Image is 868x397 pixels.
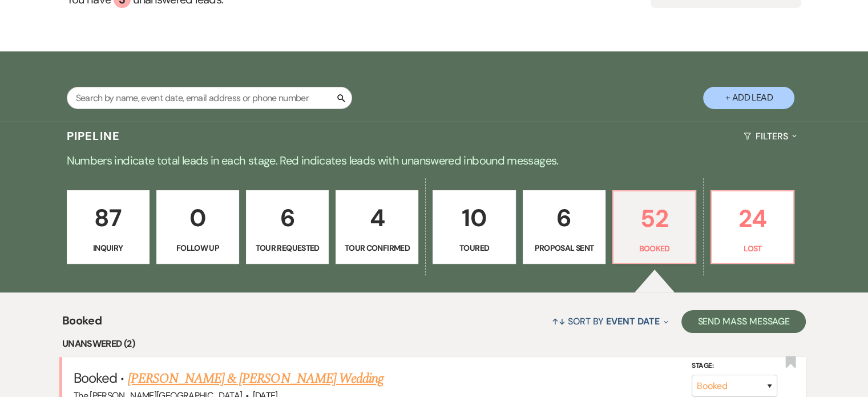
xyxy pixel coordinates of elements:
a: 87Inquiry [67,190,150,264]
h3: Pipeline [67,128,120,144]
button: Filters [739,121,801,151]
span: Booked [74,369,117,387]
span: ↑↓ [552,315,566,327]
a: 10Toured [433,190,515,264]
a: [PERSON_NAME] & [PERSON_NAME] Wedding [128,368,383,389]
a: 0Follow Up [156,190,239,264]
label: Stage: [692,360,777,372]
a: 52Booked [612,190,696,264]
p: 6 [253,199,321,237]
p: 4 [343,199,411,237]
button: Send Mass Message [681,310,806,333]
button: Sort By Event Date [547,306,673,336]
p: Toured [440,242,508,254]
p: Numbers indicate total leads in each stage. Red indicates leads with unanswered inbound messages. [23,151,845,170]
p: Inquiry [74,242,142,254]
p: Tour Confirmed [343,242,411,254]
a: 4Tour Confirmed [336,190,418,264]
p: Booked [620,242,688,255]
a: 6Tour Requested [246,190,329,264]
span: Event Date [606,315,659,327]
li: Unanswered (2) [62,336,806,351]
input: Search by name, event date, email address or phone number [67,87,352,109]
p: Lost [718,242,786,255]
p: 87 [74,199,142,237]
p: 6 [530,199,598,237]
p: 10 [440,199,508,237]
p: 52 [620,199,688,238]
p: Proposal Sent [530,242,598,254]
p: 24 [718,199,786,238]
span: Booked [62,312,102,336]
p: Tour Requested [253,242,321,254]
a: 6Proposal Sent [523,190,605,264]
button: + Add Lead [703,87,794,109]
p: 0 [164,199,232,237]
p: Follow Up [164,242,232,254]
a: 24Lost [710,190,794,264]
